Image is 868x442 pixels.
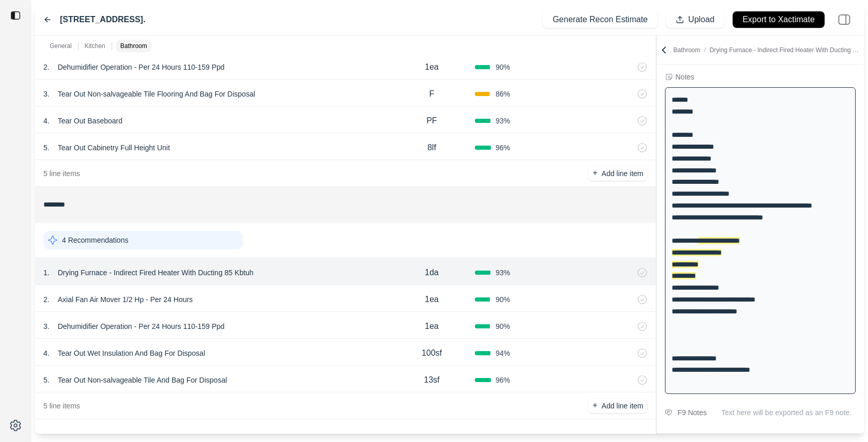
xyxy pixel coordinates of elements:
p: 1ea [425,61,439,73]
p: 5 . [43,143,50,153]
p: Add line item [601,401,643,411]
p: 5 . [43,375,50,385]
span: 94 % [495,348,510,358]
p: 2 . [43,62,50,72]
button: +Add line item [588,399,647,413]
span: 90 % [495,321,510,331]
span: 96 % [495,143,510,153]
p: 3 . [43,89,50,99]
div: Notes [675,72,694,82]
p: General [50,42,72,50]
p: Tear Out Wet Insulation And Bag For Disposal [54,346,209,360]
p: Kitchen [85,42,105,50]
p: + [593,400,597,412]
p: 100sf [422,347,442,359]
img: toggle sidebar [10,10,21,21]
p: Generate Recon Estimate [553,14,648,26]
span: 86 % [495,89,510,99]
p: 4 . [43,348,50,358]
p: Upload [688,14,715,26]
img: comment [665,409,672,416]
div: F9 Notes [677,406,707,419]
p: Export to Xactimate [742,14,815,26]
p: 1 . [43,267,50,278]
p: 1da [425,266,439,279]
p: Axial Fan Air Mover 1/2 Hp - Per 24 Hours [54,292,197,307]
p: Dehumidifier Operation - Per 24 Hours 110-159 Ppd [54,60,229,74]
p: Bathroom [120,42,147,50]
button: Export to Xactimate [733,11,825,28]
p: 1ea [425,293,439,306]
p: Add line item [601,168,643,179]
span: 90 % [495,62,510,72]
p: Bathroom [673,46,862,54]
p: PF [426,115,437,127]
p: + [593,167,597,179]
p: 8lf [427,141,436,154]
p: Dehumidifier Operation - Per 24 Hours 110-159 Ppd [54,319,229,334]
span: 93 % [495,267,510,278]
span: 90 % [495,294,510,305]
p: F [429,88,435,100]
span: 93 % [495,116,510,126]
label: [STREET_ADDRESS]. [60,13,145,26]
p: Text here will be exported as an F9 note. [721,407,856,418]
p: Tear Out Non-salvageable Tile Flooring And Bag For Disposal [54,87,259,101]
p: 4 . [43,116,50,126]
button: +Add line item [588,166,647,181]
p: Drying Furnace - Indirect Fired Heater With Ducting 85 Kbtuh [54,265,258,280]
p: 13sf [424,374,440,386]
p: 4 Recommendations [62,235,128,245]
p: 3 . [43,321,50,331]
p: Tear Out Non-salvageable Tile And Bag For Disposal [54,373,231,387]
p: 2 . [43,294,50,305]
p: 5 line items [43,401,80,411]
span: 96 % [495,375,510,385]
button: Generate Recon Estimate [542,11,657,28]
p: 5 line items [43,168,80,179]
img: right-panel.svg [833,8,856,31]
button: Upload [666,11,724,28]
span: / [700,46,709,54]
p: 1ea [425,320,439,333]
p: Tear Out Cabinetry Full Height Unit [54,140,174,155]
p: Tear Out Baseboard [54,114,127,128]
